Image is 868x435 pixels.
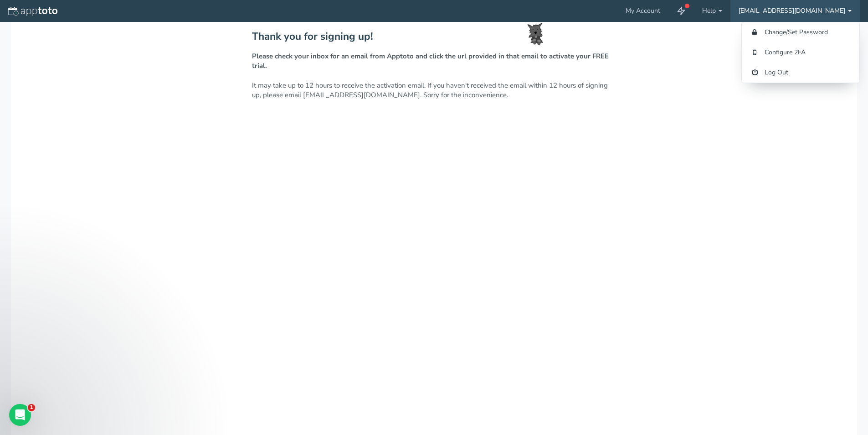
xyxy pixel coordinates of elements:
[527,23,544,46] img: toto-small.png
[252,52,616,100] p: It may take up to 12 hours to receive the activation email. If you haven't received the email wit...
[252,52,609,70] strong: Please check your inbox for an email from Apptoto and click the url provided in that email to act...
[252,31,616,42] h2: Thank you for signing up!
[28,404,35,411] span: 1
[742,63,859,83] a: Log Out
[742,42,859,63] a: Configure 2FA
[7,280,189,401] iframe: Intercom notifications message
[9,404,31,426] iframe: Intercom live chat
[8,7,57,16] img: logo-apptoto--white.svg
[742,22,859,42] a: Change/Set Password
